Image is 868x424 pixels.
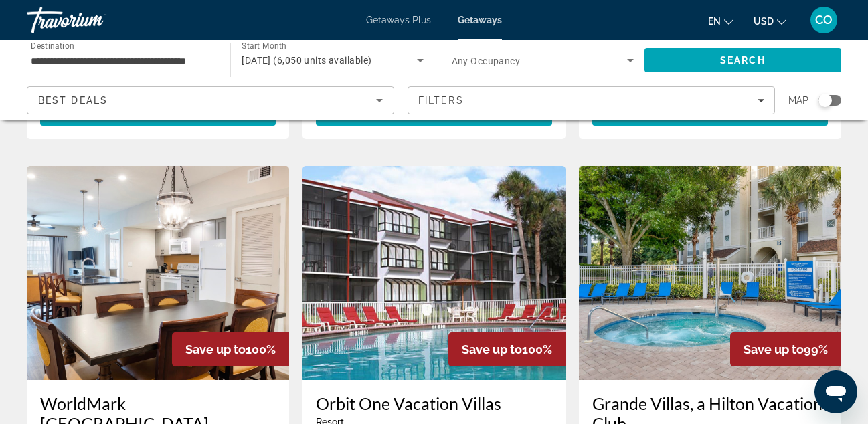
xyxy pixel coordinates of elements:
span: [DATE] (6,050 units available) [242,55,371,66]
input: Select destination [31,53,213,69]
span: Destination [31,41,74,50]
span: Any Occupancy [452,56,521,66]
span: Start Month [242,41,286,51]
span: Save up to [185,342,246,356]
button: View Resort(8 units) [592,102,828,126]
div: 100% [448,332,566,366]
iframe: Botón para iniciar la ventana de mensajería [814,370,857,413]
span: Map [788,91,808,110]
span: CO [815,13,833,27]
span: Filters [418,95,464,106]
span: Search [720,55,766,66]
a: Travorium [27,3,161,37]
a: Getaways Plus [366,15,431,25]
a: Getaways [458,15,502,25]
span: Save up to [462,342,522,356]
button: Filters [408,86,775,114]
img: Grande Villas, a Hilton Vacation Club [579,166,841,380]
span: Save up to [744,342,804,356]
span: Best Deals [38,95,108,106]
a: Orbit One Vacation Villas [316,393,551,413]
span: USD [754,16,774,27]
button: View Resort(4 units) [316,102,551,126]
span: en [708,16,721,27]
div: 100% [172,332,289,366]
mat-select: Sort by [38,92,383,108]
button: User Menu [806,6,841,34]
button: View Resort(8 units) [40,102,276,126]
img: Orbit One Vacation Villas [302,166,565,380]
button: Search [644,48,841,72]
button: Change language [708,11,733,31]
div: 99% [730,332,841,366]
button: Change currency [754,11,786,31]
img: WorldMark Orlando Kingstown Reef - 4 Nights [27,166,289,380]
